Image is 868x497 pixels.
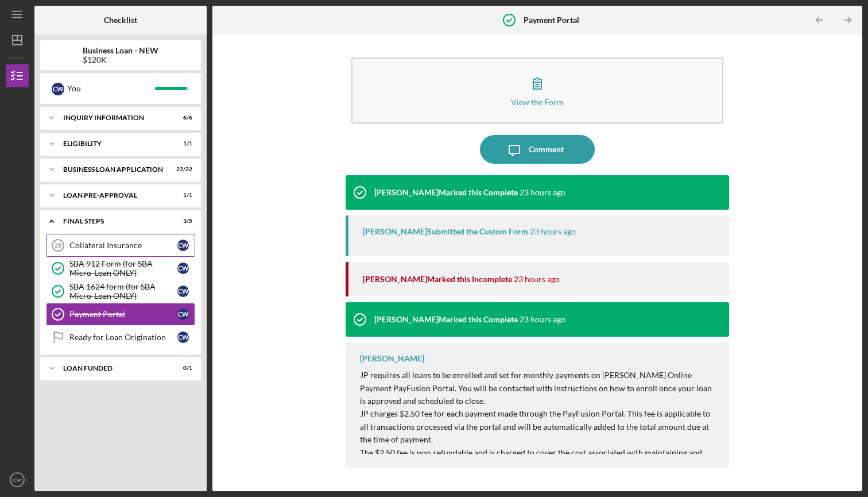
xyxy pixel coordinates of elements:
[13,477,22,483] text: CW
[46,326,195,349] a: Ready for Loan OriginationCW
[360,369,717,407] p: JP requires all loans to be enrolled and set for monthly payments on [PERSON_NAME] Online Payment...
[374,188,518,197] div: [PERSON_NAME] Marked this Complete
[177,286,189,297] div: C W
[374,315,518,324] div: [PERSON_NAME] Marked this Complete
[524,16,579,25] b: Payment Portal
[520,188,565,197] time: 2025-09-11 19:52
[172,218,192,225] div: 3 / 5
[46,280,195,303] a: SBA 1624 form (for SBA Micro-Loan ONLY)CW
[177,332,189,343] div: C W
[172,192,192,199] div: 1 / 1
[514,275,560,284] time: 2025-09-11 19:52
[69,282,177,300] div: SBA 1624 form (for SBA Micro-Loan ONLY)
[520,315,565,324] time: 2025-09-11 19:52
[172,166,192,173] div: 22 / 22
[63,192,164,199] div: LOAN PRE-APPROVAL
[172,140,192,147] div: 1 / 1
[69,310,177,319] div: Payment Portal
[52,83,64,95] div: C W
[46,257,195,280] a: SBA 912 Form (for SBA Micro-Loan ONLY)CW
[360,446,717,472] p: The $2.50 fee is non-refundable and is charged to cover the cost associated with maintaining and ...
[360,407,717,446] p: JP charges $2.50 fee for each payment made through the PayFusion Portal. This fee is applicable t...
[177,309,189,320] div: C W
[46,303,195,326] a: Payment PortalCW
[104,16,137,25] b: Checklist
[530,227,576,236] time: 2025-09-11 19:52
[177,240,189,251] div: C W
[63,218,164,225] div: FINAL STEPS
[172,365,192,372] div: 0 / 1
[63,140,164,147] div: ELIGIBILITY
[480,135,595,164] button: Comment
[6,468,29,491] button: CW
[69,259,177,278] div: SBA 912 Form (for SBA Micro-Loan ONLY)
[172,114,192,121] div: 6 / 6
[69,241,177,250] div: Collateral Insurance
[69,333,177,342] div: Ready for Loan Origination
[67,79,155,98] div: You
[83,46,158,55] b: Business Loan - NEW
[83,55,158,64] div: $120K
[46,234,195,257] a: 28Collateral InsuranceCW
[360,354,424,363] div: [PERSON_NAME]
[363,227,528,236] div: [PERSON_NAME] Submitted the Custom Form
[363,275,512,284] div: [PERSON_NAME] Marked this Incomplete
[351,57,723,124] button: View the Form
[63,114,164,121] div: INQUIRY INFORMATION
[529,135,564,164] div: Comment
[55,242,61,249] tspan: 28
[511,98,564,106] div: View the Form
[63,365,164,372] div: LOAN FUNDED
[63,166,164,173] div: BUSINESS LOAN APPLICATION
[177,263,189,274] div: C W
